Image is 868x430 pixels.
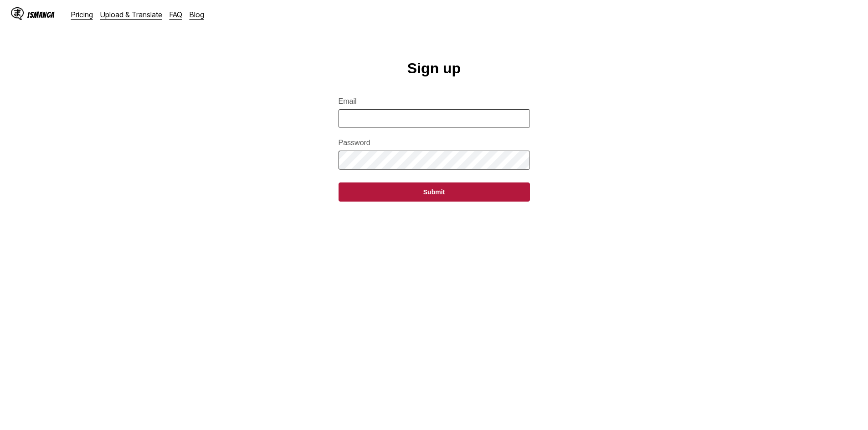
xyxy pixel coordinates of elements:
button: Submit [339,182,530,202]
a: Upload & Translate [100,10,162,19]
a: FAQ [169,10,182,19]
label: Password [339,139,530,147]
label: Email [339,97,530,106]
img: IsManga Logo [11,7,24,20]
a: IsManga LogoIsManga [11,7,71,22]
a: Pricing [71,10,93,19]
h1: Sign up [407,60,461,77]
div: IsManga [27,10,55,19]
a: Blog [190,10,204,19]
